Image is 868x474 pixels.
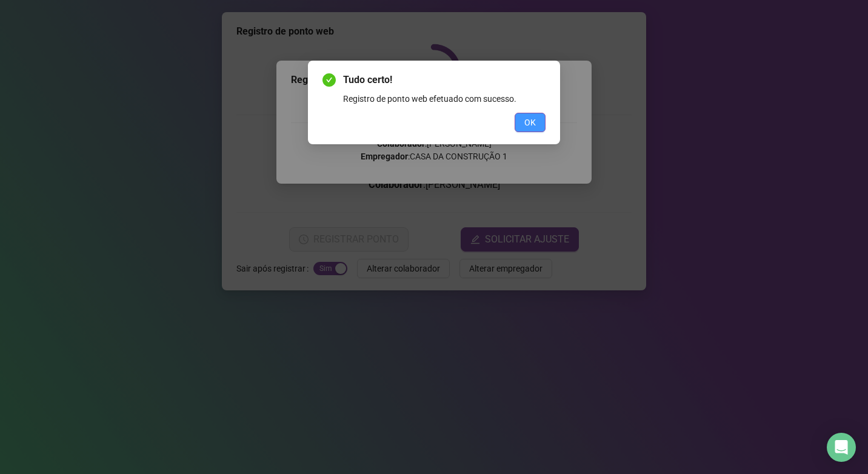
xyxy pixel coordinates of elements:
span: check-circle [322,73,336,87]
button: OK [515,113,546,132]
div: Open Intercom Messenger [827,433,856,462]
span: OK [524,116,536,129]
div: Registro de ponto web efetuado com sucesso. [343,92,546,105]
span: Tudo certo! [343,73,546,87]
